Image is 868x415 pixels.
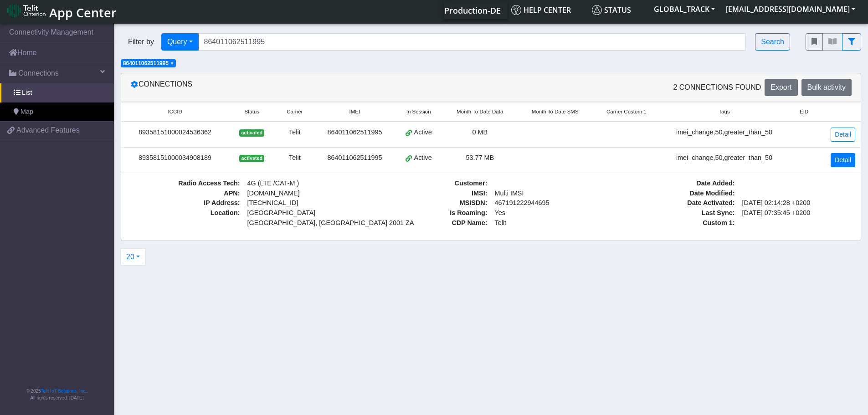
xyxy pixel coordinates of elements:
[444,5,501,16] span: Production-DE
[170,60,174,67] span: ×
[508,1,588,19] a: Help center
[244,108,259,116] span: Status
[287,108,303,116] span: Carrier
[161,33,199,51] button: Query
[801,79,852,96] button: Bulk activity
[466,154,494,161] span: 53.77 MB
[374,189,491,199] span: IMSI :
[444,1,500,19] a: Your current platform instance
[7,3,46,18] img: logo-telit-cinterion-gw-new.png
[770,83,791,91] span: Export
[720,1,861,17] button: [EMAIL_ADDRESS][DOMAIN_NAME]
[374,208,491,218] span: Is Roaming :
[41,389,87,394] a: Telit IoT Solutions, Inc.
[666,128,783,138] div: imei_change,50,greater_than_50
[806,33,861,51] div: fitlers menu
[588,1,648,19] a: Status
[170,61,174,66] button: Close
[168,108,182,116] span: ICCID
[491,218,608,228] span: Telit
[247,218,357,228] span: [GEOGRAPHIC_DATA], [GEOGRAPHIC_DATA] 2001 ZA
[374,179,491,189] span: Customer :
[621,189,739,199] span: Date Modified :
[374,218,491,228] span: CDP Name :
[765,79,797,96] button: Export
[648,1,720,17] button: GLOBAL_TRACK
[349,108,360,116] span: IMEI
[532,108,579,116] span: Month To Date SMS
[198,33,746,51] input: Search...
[127,189,244,199] span: APN :
[18,68,59,79] span: Connections
[120,248,146,266] button: 20
[320,128,389,138] div: 864011062511995
[831,128,855,142] a: Detail
[247,199,298,206] span: [TECHNICAL_ID]
[16,125,80,136] span: Advanced Features
[239,155,264,162] span: activated
[22,88,32,98] span: List
[127,128,223,138] div: 89358151000024536362
[491,198,608,208] span: 467191222944695
[247,208,357,218] span: [GEOGRAPHIC_DATA]
[320,153,389,163] div: 864011062511995
[673,82,761,93] span: 2 Connections found
[755,33,790,51] button: Search
[374,198,491,208] span: MSISDN :
[239,129,264,137] span: activated
[21,107,33,117] span: Map
[739,198,856,208] span: [DATE] 02:14:28 +0200
[666,153,783,163] div: imei_change,50,greater_than_50
[49,4,117,21] span: App Center
[621,218,739,228] span: Custom 1 :
[127,198,244,208] span: IP Address :
[280,128,309,138] div: Telit
[244,179,361,189] span: 4G (LTE /CAT-M )
[511,5,521,15] img: knowledge.svg
[127,208,244,228] span: Location :
[719,108,729,116] span: Tags
[127,179,244,189] span: Radio Access Tech :
[457,108,503,116] span: Month To Date Data
[621,179,739,189] span: Date Added :
[127,153,223,163] div: 89358151000034908189
[123,79,491,96] div: Connections
[414,153,432,163] span: Active
[472,128,488,136] span: 0 MB
[414,128,432,138] span: Active
[491,189,608,199] span: Multi IMSI
[121,36,161,47] span: Filter by
[406,108,431,116] span: In Session
[592,5,631,15] span: Status
[511,5,571,15] span: Help center
[280,153,309,163] div: Telit
[244,189,361,199] span: [DOMAIN_NAME]
[621,208,739,218] span: Last Sync :
[123,60,169,67] span: 864011062511995
[800,108,808,116] span: EID
[807,83,846,91] span: Bulk activity
[739,208,856,218] span: [DATE] 07:35:45 +0200
[7,0,115,20] a: App Center
[592,5,602,15] img: status.svg
[495,209,505,216] span: Yes
[606,108,647,116] span: Carrier Custom 1
[621,198,739,208] span: Date Activated :
[831,153,855,167] a: Detail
